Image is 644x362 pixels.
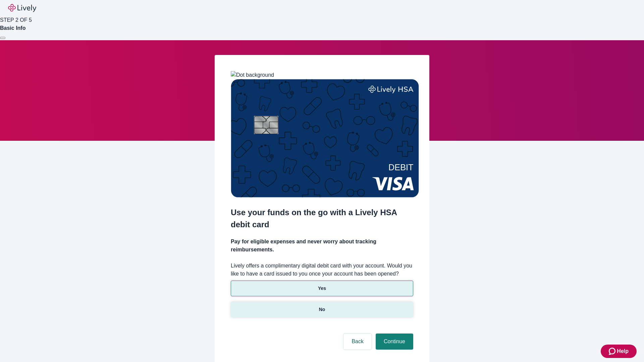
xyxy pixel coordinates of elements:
[231,302,413,317] button: No
[231,206,413,231] h2: Use your funds on the go with a Lively HSA debit card
[376,334,413,350] button: Continue
[231,71,274,79] img: Dot background
[231,79,419,197] img: Debit card
[609,347,617,355] svg: Zendesk support icon
[319,306,325,313] p: No
[318,285,326,292] p: Yes
[617,347,629,355] span: Help
[231,262,413,278] label: Lively offers a complimentary digital debit card with your account. Would you like to have a card...
[8,4,36,12] img: Lively
[343,334,372,350] button: Back
[231,281,413,296] button: Yes
[231,238,413,254] h4: Pay for eligible expenses and never worry about tracking reimbursements.
[601,345,637,358] button: Zendesk support iconHelp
